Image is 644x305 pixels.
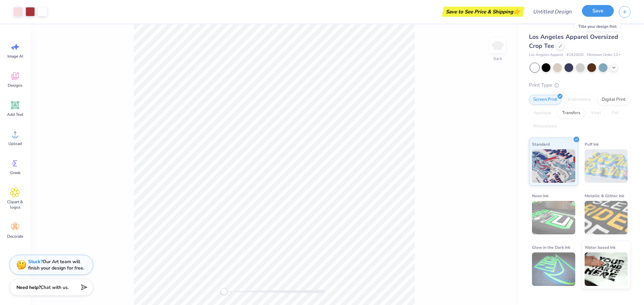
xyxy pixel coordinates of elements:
[28,258,84,271] div: Our Art team will finish your design for free.
[585,149,628,183] img: Puff Ink
[585,141,599,148] span: Puff Ink
[532,244,570,251] span: Glow in the Dark Ink
[529,81,631,89] div: Print Type
[28,258,43,265] strong: Stuck?
[532,149,575,183] img: Standard
[532,252,575,286] img: Glow in the Dark Ink
[7,234,23,239] span: Decorate
[4,199,26,210] span: Clipart & logos
[529,122,561,132] div: Rhinestones
[491,39,504,52] img: Back
[532,192,548,199] span: Neon Ink
[587,52,621,58] span: Minimum Order: 12 +
[8,83,22,88] span: Designs
[567,52,584,58] span: # 1820GD
[529,52,563,58] span: Los Angeles Apparel
[513,7,521,15] span: 👉
[585,244,615,251] span: Water based Ink
[16,284,41,291] strong: Need help?
[529,33,618,50] span: Los Angeles Apparel Oversized Crop Tee
[41,284,69,291] span: Chat with us.
[575,22,620,31] div: Title your design first
[529,108,556,118] div: Applique
[7,112,23,117] span: Add Text
[558,108,585,118] div: Transfers
[221,288,227,295] div: Accessibility label
[587,108,605,118] div: Vinyl
[585,201,628,234] img: Metallic & Glitter Ink
[7,54,23,59] span: Image AI
[563,95,595,105] div: Embroidery
[532,141,550,148] span: Standard
[597,95,630,105] div: Digital Print
[532,201,575,234] img: Neon Ink
[10,170,20,175] span: Greek
[444,7,523,17] div: Save to See Price & Shipping
[529,95,561,105] div: Screen Print
[8,141,22,146] span: Upload
[582,5,614,17] button: Save
[607,108,623,118] div: Foil
[528,5,577,18] input: Untitled Design
[585,252,628,286] img: Water based Ink
[493,56,502,62] div: Back
[585,192,624,199] span: Metallic & Glitter Ink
